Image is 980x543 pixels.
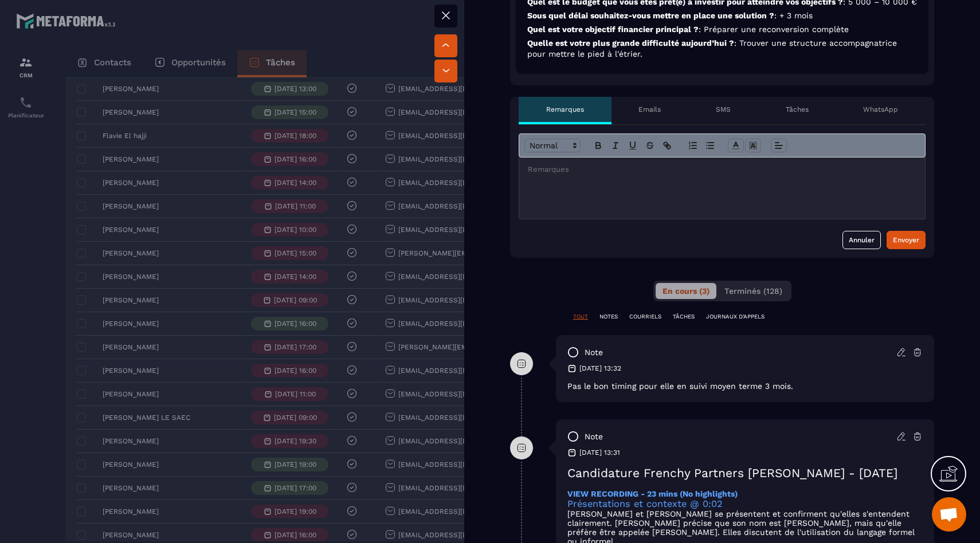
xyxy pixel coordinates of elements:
[585,347,603,358] p: note
[932,497,966,532] div: Ouvrir le chat
[585,431,603,442] p: note
[786,105,809,114] p: Tâches
[718,283,789,299] button: Terminés (128)
[546,105,584,114] p: Remarques
[663,286,709,296] span: En cours (3)
[567,381,793,391] span: Pas le bon timing pour elle en suivi moyen terme 3 mois.
[527,24,917,35] p: Quel est votre objectif financier principal ?
[656,283,716,299] button: En cours (3)
[716,105,731,114] p: SMS
[673,313,695,321] p: TÂCHES
[863,105,898,114] p: WhatsApp
[638,105,661,114] p: Emails
[724,286,782,296] span: Terminés (128)
[567,466,923,480] h1: Candidature Frenchy Partners [PERSON_NAME] - [DATE]
[699,25,849,34] span: : Préparer une reconversion complète
[567,498,723,509] a: Présentations et contexte @ 0:02
[893,234,919,246] div: Envoyer
[629,313,661,321] p: COURRIELS
[527,10,917,21] p: Sous quel délai souhaitez-vous mettre en place une solution ?
[887,231,926,249] button: Envoyer
[579,364,621,373] p: [DATE] 13:32
[774,11,813,20] span: : + 3 mois
[599,313,618,321] p: NOTES
[567,489,738,498] a: VIEW RECORDING - 23 mins (No highlights)
[573,313,588,321] p: TOUT
[527,38,917,60] p: Quelle est votre plus grande difficulté aujourd’hui ?
[706,313,765,321] p: JOURNAUX D'APPELS
[579,448,620,457] p: [DATE] 13:31
[842,231,881,249] button: Annuler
